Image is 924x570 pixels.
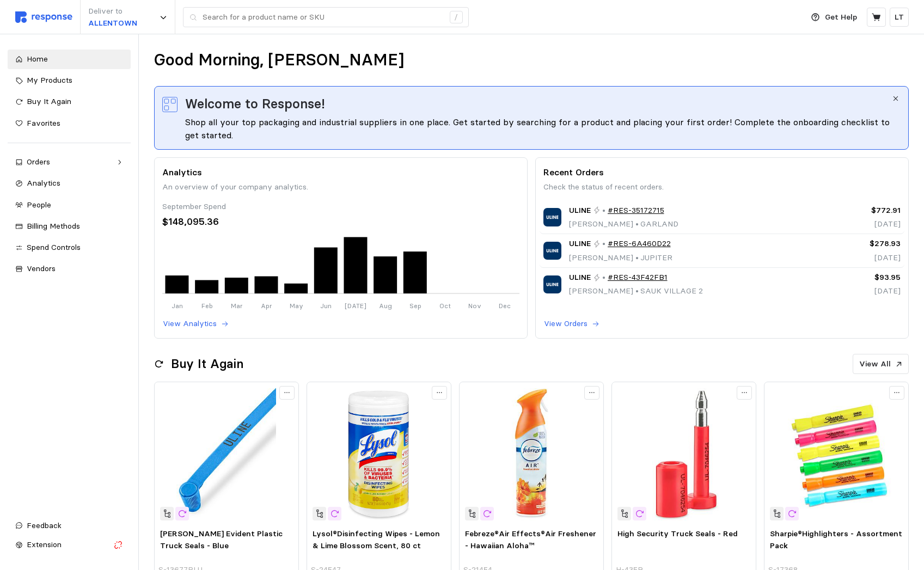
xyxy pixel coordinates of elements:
p: $93.95 [817,272,901,284]
img: svg%3e [15,11,72,23]
tspan: Feb [201,301,212,309]
img: ULINE [543,208,561,226]
h1: Good Morning, [PERSON_NAME] [154,50,404,71]
img: svg%3e [162,97,178,112]
a: #RES-43F42FB1 [608,272,668,284]
tspan: Nov [468,301,481,309]
a: #RES-35172715 [608,205,664,217]
span: Lysol®Disinfecting Wipes - Lemon & Lime Blossom Scent, 80 ct [313,529,440,550]
span: [PERSON_NAME] Evident Plastic Truck Seals - Blue [160,529,283,550]
a: My Products [8,71,131,90]
img: S-13677BLU [160,388,292,520]
p: Check the status of recent orders. [543,181,901,193]
span: Sharpie®Highlighters - Assortment Pack [770,529,902,550]
p: ALLENTOWN [88,17,137,29]
div: Orders [27,156,112,168]
input: Search for a product name or SKU [203,8,444,27]
button: LT [890,8,909,27]
img: S-17368 [770,388,902,520]
button: View Orders [543,317,600,330]
p: View All [859,358,891,370]
p: • [602,272,605,284]
span: People [27,200,51,210]
span: Vendors [27,263,56,273]
button: Extension [8,535,131,555]
img: S-24547_US [313,388,445,520]
span: Billing Methods [27,221,80,231]
tspan: [DATE] [345,301,366,309]
p: [PERSON_NAME] SAUK VILLAGE 2 [569,285,703,297]
tspan: Mar [230,301,242,309]
span: High Security Truck Seals - Red [617,529,738,538]
a: Billing Methods [8,217,131,236]
span: • [633,219,640,229]
img: ULINE [543,242,561,260]
a: #RES-6A460D22 [608,238,671,250]
tspan: Jan [171,301,182,309]
span: ULINE [569,238,591,250]
p: Deliver to [88,5,137,17]
p: • [602,238,605,250]
span: Home [27,54,48,64]
p: Recent Orders [543,166,901,179]
p: [DATE] [817,252,901,264]
p: [DATE] [817,218,901,230]
p: View Analytics [163,318,217,330]
tspan: Aug [379,301,392,309]
a: People [8,195,131,215]
p: [DATE] [817,285,901,297]
span: Febreze®Air Effects®Air Freshener - Hawaiian Aloha™ [465,529,596,550]
a: Favorites [8,114,131,133]
a: Spend Controls [8,238,131,258]
p: An overview of your company analytics. [162,181,519,193]
p: LT [895,11,904,23]
a: Buy It Again [8,92,131,112]
h2: Buy It Again [171,356,243,372]
button: Get Help [805,7,864,28]
p: View Orders [544,318,588,330]
span: Welcome to Response! [185,94,325,114]
img: H-435R [617,388,750,520]
button: Feedback [8,516,131,536]
p: Analytics [162,166,519,179]
img: S-21454_US [465,388,597,520]
button: View All [853,354,909,375]
tspan: Oct [439,301,450,309]
a: Home [8,50,131,69]
a: Orders [8,152,131,172]
span: • [633,253,640,262]
tspan: Dec [498,301,510,309]
tspan: Sep [409,301,421,309]
p: Get Help [825,11,857,23]
span: Analytics [27,178,60,188]
p: [PERSON_NAME] GARLAND [569,218,678,230]
button: View Analytics [162,317,229,330]
span: My Products [27,75,72,85]
p: $278.93 [817,238,901,250]
span: Buy It Again [27,96,71,106]
img: ULINE [543,275,561,293]
span: Spend Controls [27,242,81,252]
a: Vendors [8,259,131,279]
span: Feedback [27,520,62,530]
span: Favorites [27,118,60,128]
tspan: Apr [260,301,272,309]
tspan: Jun [320,301,332,309]
div: $148,095.36 [162,214,519,229]
p: • [602,205,605,217]
span: ULINE [569,205,591,217]
div: September Spend [162,201,519,213]
p: $772.91 [817,205,901,217]
a: Analytics [8,174,131,193]
div: / [450,11,463,24]
span: ULINE [569,272,591,284]
p: [PERSON_NAME] JUPITER [569,252,672,264]
div: Shop all your top packaging and industrial suppliers in one place. Get started by searching for a... [185,115,891,142]
span: Extension [27,540,62,549]
tspan: May [289,301,303,309]
span: • [633,286,640,296]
